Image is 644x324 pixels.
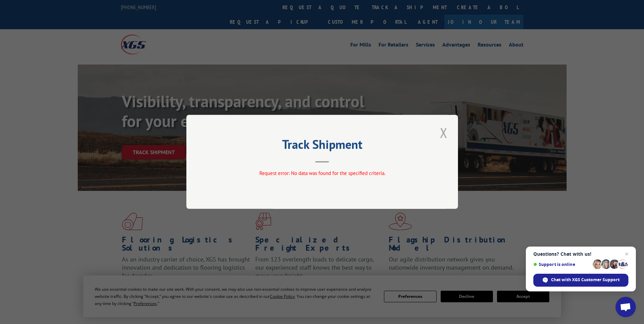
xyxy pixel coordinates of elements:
[438,123,449,142] button: Close modal
[533,251,628,257] span: Questions? Chat with us!
[533,274,628,287] span: Chat with XGS Customer Support
[220,140,424,152] h2: Track Shipment
[615,297,636,317] a: Open chat
[533,262,590,267] span: Support is online
[259,170,385,177] span: Request error: No data was found for the specified criteria.
[551,277,620,283] span: Chat with XGS Customer Support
